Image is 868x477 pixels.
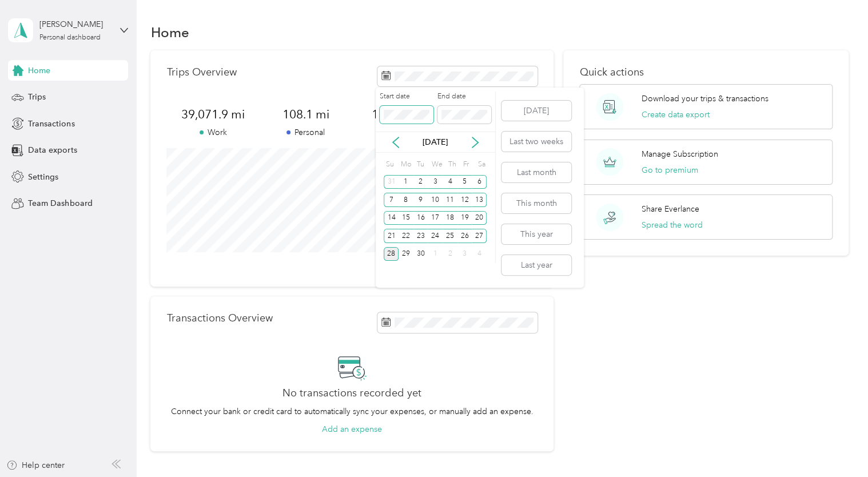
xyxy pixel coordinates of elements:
div: 18 [443,211,457,225]
div: 7 [384,193,399,207]
div: 17 [428,211,443,225]
button: Spread the word [642,219,703,231]
div: 1 [399,175,413,189]
iframe: Everlance-gr Chat Button Frame [804,413,868,477]
div: 1 [428,247,443,261]
div: 2 [443,247,457,261]
p: Connect your bank or credit card to automatically sync your expenses, or manually add an expense. [171,406,533,418]
button: Go to premium [642,164,698,176]
div: 10 [428,193,443,207]
p: Transactions Overview [166,312,272,324]
div: 3 [428,175,443,189]
div: 14 [384,211,399,225]
div: 11 [443,193,457,207]
div: 4 [472,247,487,261]
div: 25 [443,229,457,243]
div: Tu [415,157,425,173]
div: 26 [457,229,472,243]
div: 4 [443,175,457,189]
p: Work [166,126,259,138]
span: Trips [28,91,46,103]
button: [DATE] [501,101,571,121]
span: 108.1 mi [260,106,352,122]
div: We [429,157,443,173]
div: 28 [384,247,399,261]
span: Team Dashboard [28,197,92,209]
p: Share Everlance [642,203,699,215]
button: Add an expense [322,423,382,435]
div: Sa [476,157,487,173]
div: 27 [472,229,487,243]
div: 16 [413,211,428,225]
button: Last year [501,255,571,275]
span: 156.49 mi [352,106,445,122]
p: Manage Subscription [642,148,718,160]
div: 8 [399,193,413,207]
div: 13 [472,193,487,207]
p: Trips Overview [166,66,236,78]
h2: No transactions recorded yet [282,387,421,399]
span: Data exports [28,144,77,156]
p: [DATE] [411,136,459,148]
p: Quick actions [579,66,832,78]
div: Su [384,157,395,173]
div: 19 [457,211,472,225]
p: Download your trips & transactions [642,93,769,105]
button: Create data export [642,109,710,121]
span: Home [28,65,50,77]
div: Personal dashboard [39,34,101,41]
button: This month [501,193,571,213]
div: 23 [413,229,428,243]
div: 29 [399,247,413,261]
p: Personal [260,126,352,138]
div: 31 [384,175,399,189]
div: 15 [399,211,413,225]
label: End date [437,92,491,102]
span: 39,071.9 mi [166,106,259,122]
div: 5 [457,175,472,189]
div: 9 [413,193,428,207]
div: 22 [399,229,413,243]
div: 3 [457,247,472,261]
label: Start date [380,92,433,102]
div: Fr [461,157,472,173]
div: 2 [413,175,428,189]
div: 24 [428,229,443,243]
h1: Home [150,26,189,38]
span: Settings [28,171,58,183]
p: Other [352,126,445,138]
div: 6 [472,175,487,189]
div: 21 [384,229,399,243]
div: [PERSON_NAME] [39,18,111,30]
button: This year [501,224,571,244]
div: 12 [457,193,472,207]
div: Mo [399,157,411,173]
span: Transactions [28,118,74,130]
div: 20 [472,211,487,225]
button: Last month [501,162,571,182]
div: Th [447,157,457,173]
button: Last two weeks [501,132,571,152]
button: Help center [6,459,65,471]
div: 30 [413,247,428,261]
